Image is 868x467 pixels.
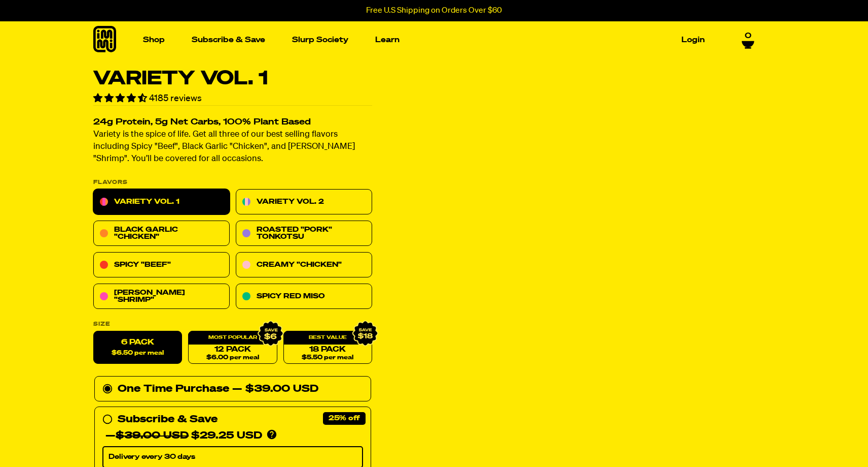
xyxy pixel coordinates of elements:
[93,94,149,103] span: 4.55 stars
[139,32,169,48] a: Shop
[105,428,262,444] div: — $29.25 USD
[93,69,372,88] h1: Variety Vol. 1
[139,21,709,58] nav: Main navigation
[236,190,372,215] a: Variety Vol. 2
[302,355,353,361] span: $5.50 per meal
[206,355,259,361] span: $6.00 per meal
[236,221,372,246] a: Roasted "Pork" Tonkotsu
[236,284,372,309] a: Spicy Red Miso
[93,322,372,327] label: Size
[93,331,182,364] label: 6 Pack
[677,32,709,48] a: Login
[188,32,269,48] a: Subscribe & Save
[742,28,754,45] a: 0
[93,284,230,309] a: [PERSON_NAME] "Shrimp"
[112,350,164,357] span: $6.50 per meal
[236,253,372,278] a: Creamy "Chicken"
[371,32,404,48] a: Learn
[366,6,502,15] p: Free U.S Shipping on Orders Over $60
[93,180,372,185] p: Flavors
[93,221,230,246] a: Black Garlic "Chicken"
[102,381,363,397] div: One Time Purchase
[93,129,372,166] p: Variety is the spice of life. Get all three of our best selling flavors including Spicy "Beef", B...
[93,253,230,278] a: Spicy "Beef"
[116,431,189,441] del: $39.00 USD
[745,28,751,37] span: 0
[283,331,372,364] a: 18 Pack$5.50 per meal
[93,118,372,127] h2: 24g Protein, 5g Net Carbs, 100% Plant Based
[288,32,352,48] a: Slurp Society
[118,412,218,428] div: Subscribe & Save
[188,331,277,364] a: 12 Pack$6.00 per meal
[93,190,230,215] a: Variety Vol. 1
[232,381,318,397] div: — $39.00 USD
[149,94,202,103] span: 4185 reviews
